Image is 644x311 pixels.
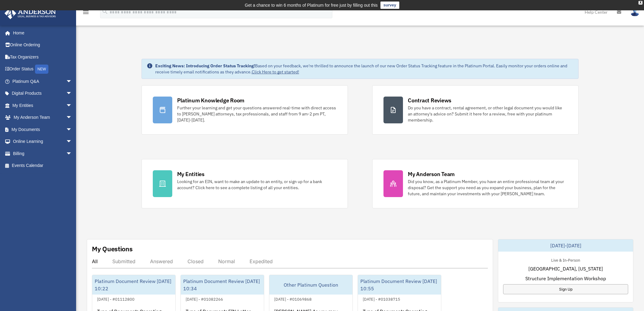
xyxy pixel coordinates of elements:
[142,85,348,135] a: Platinum Knowledge Room Further your learning and get your questions answered real-time with dire...
[102,8,108,15] i: search
[408,170,455,178] div: My Anderson Team
[4,123,81,136] a: My Documentsarrow_drop_down
[82,11,89,16] a: menu
[4,111,81,124] a: My Anderson Teamarrow_drop_down
[4,39,81,51] a: Online Ordering
[4,75,81,87] a: Platinum Q&Aarrow_drop_down
[66,75,78,88] span: arrow_drop_down
[525,275,606,282] span: Structure Implementation Workshop
[546,256,585,263] div: Live & In-Person
[218,258,235,264] div: Normal
[177,97,245,104] div: Platinum Knowledge Room
[181,275,264,295] div: Platinum Document Review [DATE] 10:34
[92,244,133,253] div: My Questions
[92,275,175,295] div: Platinum Document Review [DATE] 10:22
[269,275,352,295] div: Other Platinum Question
[181,295,228,302] div: [DATE] - #01082266
[142,159,348,208] a: My Entities Looking for an EIN, want to make an update to an entity, or sign up for a bank accoun...
[92,295,139,302] div: [DATE] - #01112800
[4,63,81,76] a: Order StatusNEW
[66,87,78,100] span: arrow_drop_down
[408,97,451,104] div: Contract Reviews
[66,136,78,148] span: arrow_drop_down
[4,99,81,111] a: My Entitiesarrow_drop_down
[269,295,317,302] div: [DATE] - #01069868
[358,275,441,295] div: Platinum Document Review [DATE] 10:55
[528,265,603,272] span: [GEOGRAPHIC_DATA], [US_STATE]
[252,69,299,75] a: Click Here to get started!
[4,136,81,148] a: Online Learningarrow_drop_down
[66,111,78,124] span: arrow_drop_down
[155,63,574,75] div: Based on your feedback, we're thrilled to announce the launch of our new Order Status Tracking fe...
[380,2,399,9] a: survey
[4,147,81,160] a: Billingarrow_drop_down
[503,284,628,294] a: Sign Up
[35,65,48,74] div: NEW
[358,295,405,302] div: [DATE] - #01038715
[372,159,579,208] a: My Anderson Team Did you know, as a Platinum Member, you have an entire professional team at your...
[4,51,81,63] a: Tax Organizers
[177,178,337,191] div: Looking for an EIN, want to make an update to an entity, or sign up for a bank account? Click her...
[92,258,98,264] div: All
[82,9,89,16] i: menu
[155,63,255,69] strong: Exciting News: Introducing Order Status Tracking!
[187,258,204,264] div: Closed
[66,147,78,160] span: arrow_drop_down
[66,99,78,112] span: arrow_drop_down
[639,1,642,5] div: close
[4,87,81,100] a: Digital Productsarrow_drop_down
[250,258,273,264] div: Expedited
[372,85,579,135] a: Contract Reviews Do you have a contract, rental agreement, or other legal document you would like...
[150,258,173,264] div: Answered
[630,8,639,16] img: User Pic
[4,27,78,39] a: Home
[408,105,567,123] div: Do you have a contract, rental agreement, or other legal document you would like an attorney's ad...
[4,160,81,172] a: Events Calendar
[498,239,633,252] div: [DATE]-[DATE]
[245,2,378,9] div: Get a chance to win 6 months of Platinum for free just by filling out this
[177,105,337,123] div: Further your learning and get your questions answered real-time with direct access to [PERSON_NAM...
[112,258,135,264] div: Submitted
[3,7,58,19] img: Anderson Advisors Platinum Portal
[408,178,567,197] div: Did you know, as a Platinum Member, you have an entire professional team at your disposal? Get th...
[177,170,205,178] div: My Entities
[66,123,78,136] span: arrow_drop_down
